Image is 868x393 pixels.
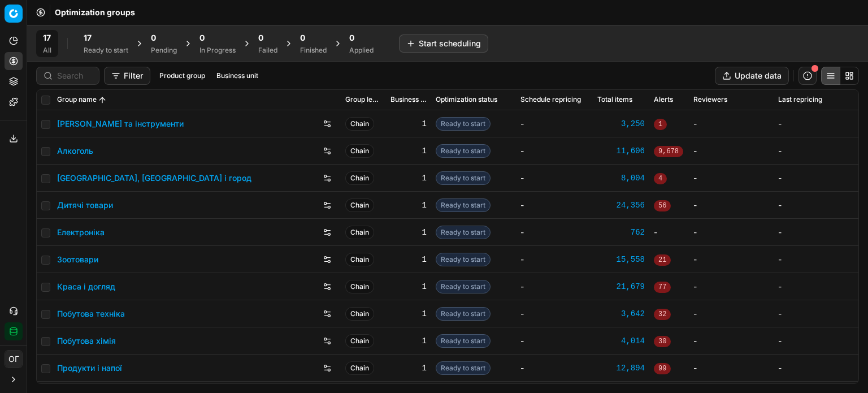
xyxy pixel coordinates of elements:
span: 21 [654,254,671,266]
td: - [774,327,858,355]
a: 8,004 [597,172,645,184]
a: Побутова хімія [57,335,116,347]
td: - [774,165,858,192]
span: 0 [258,32,263,44]
span: ОГ [5,351,22,368]
span: Chain [345,117,374,131]
td: - [516,192,593,219]
div: 1 [390,145,427,157]
a: [GEOGRAPHIC_DATA], [GEOGRAPHIC_DATA] і город [57,172,251,184]
div: 1 [390,172,427,184]
span: 9,678 [654,146,683,157]
td: - [774,300,858,327]
span: Ready to start [436,144,491,158]
div: 1 [390,227,427,238]
a: Алкоголь [57,145,93,157]
span: Ready to start [436,117,491,131]
span: Ready to start [436,307,491,321]
td: - [689,246,774,273]
a: 3,642 [597,308,645,319]
td: - [689,192,774,219]
span: Chain [345,280,374,293]
span: Chain [345,226,374,239]
button: Filter [104,67,150,85]
span: 30 [654,336,671,347]
td: - [516,273,593,300]
td: - [774,137,858,165]
input: Search [57,70,92,81]
td: - [774,219,858,246]
span: Group level [345,96,381,105]
td: - [516,137,593,165]
div: In Progress [199,46,236,55]
span: 0 [300,32,305,44]
div: All [43,46,51,55]
div: 4,014 [597,335,645,347]
span: 77 [654,282,671,293]
div: 3,250 [597,118,645,129]
a: 15,558 [597,254,645,265]
span: Optimization groups [55,7,135,18]
span: Ready to start [436,226,491,239]
div: Applied [349,46,374,55]
button: ОГ [5,350,23,368]
div: Pending [151,46,177,55]
div: 1 [390,362,427,374]
span: Chain [345,144,374,158]
td: - [774,355,858,382]
span: Chain [345,307,374,321]
span: Ready to start [436,280,491,293]
div: 1 [390,118,427,129]
div: 1 [390,308,427,319]
td: - [774,192,858,219]
a: 24,356 [597,200,645,211]
span: 1 [654,119,667,130]
td: - [689,355,774,382]
a: Продукти і напої [57,362,122,374]
a: 21,679 [597,281,645,292]
td: - [516,327,593,355]
span: 0 [151,32,156,44]
a: Електроніка [57,227,105,238]
span: 0 [349,32,354,44]
nav: breadcrumb [55,7,135,18]
div: 1 [390,335,427,347]
span: Ready to start [436,171,491,185]
td: - [774,246,858,273]
button: Start scheduling [399,34,488,53]
span: Alerts [654,96,673,105]
span: Schedule repricing [520,96,581,105]
a: Дитячі товари [57,200,113,211]
span: 17 [84,32,92,44]
a: Зоотовари [57,254,98,265]
div: Finished [300,46,327,55]
button: Product group [155,69,210,83]
span: Ready to start [436,253,491,266]
span: 99 [654,363,671,374]
td: - [649,219,689,246]
td: - [774,110,858,137]
span: Ready to start [436,361,491,375]
td: - [689,137,774,165]
span: Chain [345,334,374,348]
span: 4 [654,173,667,184]
span: 56 [654,200,671,211]
td: - [516,110,593,137]
span: Reviewers [693,96,727,105]
span: 0 [199,32,205,44]
a: 12,894 [597,362,645,374]
span: Business unit [390,96,427,105]
div: 1 [390,281,427,292]
td: - [689,110,774,137]
span: 32 [654,309,671,320]
td: - [689,165,774,192]
div: 11,606 [597,145,645,157]
div: 1 [390,200,427,211]
span: Chain [345,198,374,212]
